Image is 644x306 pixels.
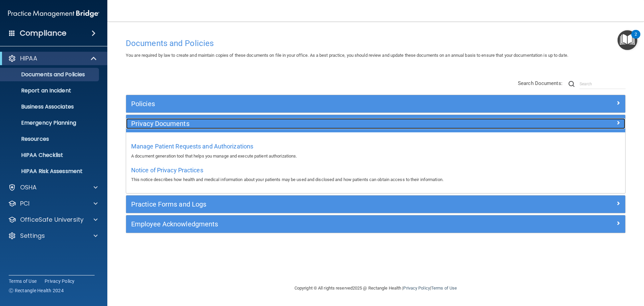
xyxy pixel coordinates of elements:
a: Settings [8,232,98,240]
button: Open Resource Center, 2 new notifications [618,30,637,50]
p: OfficeSafe University [20,216,84,224]
a: HIPAA [8,54,97,62]
h5: Practice Forms and Logs [131,201,495,208]
p: HIPAA Checklist [4,152,96,159]
img: PMB logo [8,7,99,20]
p: HIPAA Risk Assessment [4,168,96,175]
span: Search Documents: [518,80,562,86]
a: OSHA [8,183,98,191]
a: Employee Acknowledgments [131,219,620,229]
h5: Policies [131,100,495,107]
p: Business Associates [4,103,96,110]
a: Manage Patient Requests and Authorizations [131,144,253,149]
a: Privacy Documents [131,118,620,129]
p: Settings [20,232,45,240]
a: Terms of Use [9,278,37,285]
h4: Documents and Policies [126,39,626,48]
span: Manage Patient Requests and Authorizations [131,143,253,150]
p: Emergency Planning [4,120,96,126]
a: Policies [131,98,620,109]
p: This notice describes how health and medical information about your patients may be used and disc... [131,176,620,184]
h5: Employee Acknowledgments [131,220,495,228]
p: Report an Incident [4,87,96,94]
a: OfficeSafe University [8,216,98,224]
span: Ⓒ Rectangle Health 2024 [9,287,64,294]
a: Privacy Policy [403,286,430,291]
p: OSHA [20,183,37,191]
h5: Privacy Documents [131,120,495,127]
span: Notice of Privacy Practices [131,167,203,174]
a: Practice Forms and Logs [131,199,620,210]
input: Search [580,79,626,89]
p: HIPAA [20,54,37,62]
a: PCI [8,200,98,208]
p: A document generation tool that helps you manage and execute patient authorizations. [131,152,620,160]
p: PCI [20,200,30,208]
p: Resources [4,136,96,142]
span: You are required by law to create and maintain copies of these documents on file in your office. ... [126,53,568,58]
div: 2 [635,34,637,43]
p: Documents and Policies [4,71,96,78]
div: Copyright © All rights reserved 2025 @ Rectangle Health | | [253,277,498,299]
h4: Compliance [20,29,66,38]
img: ic-search.3b580494.png [569,81,575,87]
a: Privacy Policy [45,278,75,285]
a: Terms of Use [431,286,457,291]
